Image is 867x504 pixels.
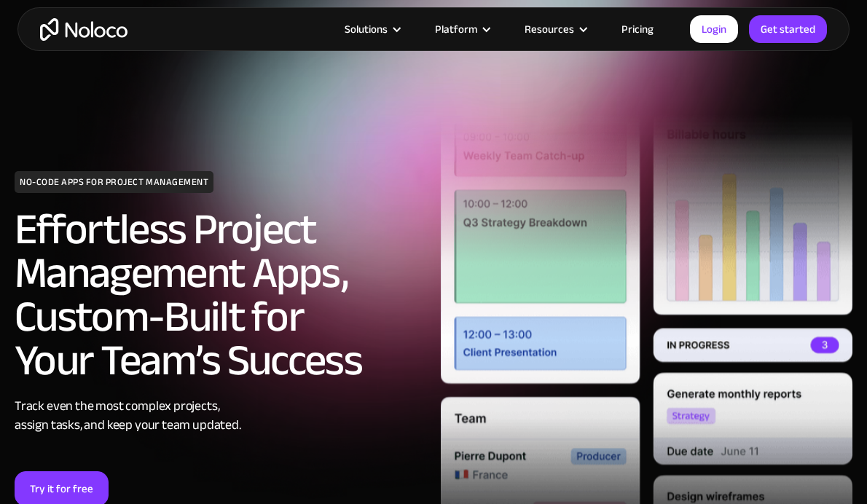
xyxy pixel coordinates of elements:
div: Resources [525,20,574,39]
div: Track even the most complex projects, assign tasks, and keep your team updated. [15,397,426,435]
div: Resources [506,20,603,39]
a: Pricing [603,20,672,39]
div: Solutions [345,20,388,39]
div: Platform [435,20,477,39]
a: Get started [749,15,827,43]
h1: NO-CODE APPS FOR PROJECT MANAGEMENT [15,171,213,193]
div: Platform [417,20,506,39]
h2: Effortless Project Management Apps, Custom-Built for Your Team’s Success [15,208,426,382]
a: home [40,18,127,41]
div: Solutions [326,20,417,39]
a: Login [690,15,738,43]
